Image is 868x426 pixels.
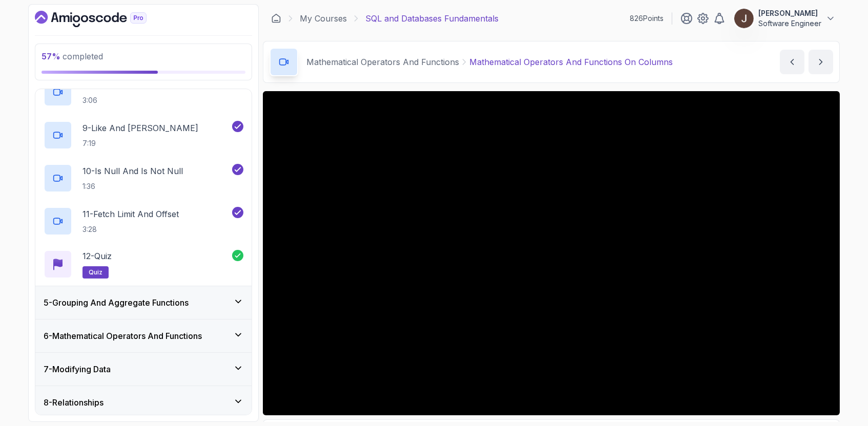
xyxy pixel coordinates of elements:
p: 3:28 [82,224,179,235]
button: previous content [780,50,804,74]
button: 8-Between3:06 [44,78,243,106]
a: Dashboard [35,11,170,27]
p: 11 - Fetch Limit And Offset [82,208,179,220]
p: 7:19 [82,138,198,148]
p: 826 Points [630,13,664,24]
button: 5-Grouping And Aggregate Functions [35,286,252,319]
span: 57 % [42,51,60,61]
span: completed [42,51,103,61]
h3: 7 - Modifying Data [44,363,111,375]
p: 10 - Is Null And Is Not Null [82,165,183,177]
p: 1:36 [82,181,183,191]
a: My Courses [300,12,347,25]
button: 9-Like And [PERSON_NAME]7:19 [44,121,243,150]
p: [PERSON_NAME] [758,8,821,18]
button: 10-Is Null And Is Not Null1:36 [44,164,243,193]
p: Mathematical Operators And Functions [306,56,459,68]
p: Mathematical Operators And Functions On Columns [469,56,673,68]
p: 3:06 [82,95,125,105]
span: quiz [89,268,102,276]
iframe: 2 - Mathematical Operators and Functions On Columns [263,91,840,415]
button: 7-Modifying Data [35,353,252,386]
h3: 8 - Relationships [44,396,104,409]
h3: 6 - Mathematical Operators And Functions [44,330,202,342]
p: 9 - Like And [PERSON_NAME] [82,122,198,134]
h3: 5 - Grouping And Aggregate Functions [44,296,189,309]
button: 11-Fetch Limit And Offset3:28 [44,207,243,236]
button: 8-Relationships [35,386,252,419]
button: 6-Mathematical Operators And Functions [35,319,252,352]
button: next content [809,50,833,74]
p: Software Engineer [758,18,821,29]
p: SQL and Databases Fundamentals [365,12,499,25]
button: 12-Quizquiz [44,250,243,279]
a: Dashboard [271,13,281,24]
img: user profile image [734,9,754,28]
p: 12 - Quiz [82,250,112,262]
button: user profile image[PERSON_NAME]Software Engineer [734,8,836,29]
